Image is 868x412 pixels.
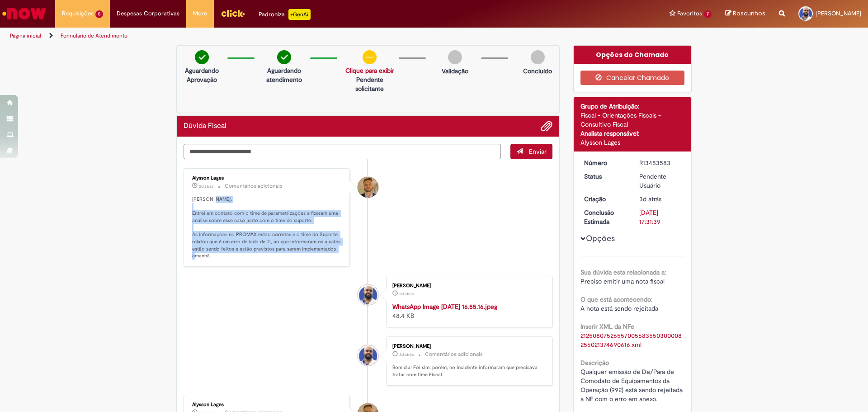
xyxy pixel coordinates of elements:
[193,9,207,18] span: More
[358,345,378,366] div: Ricardo Wagner Queiroz Carvalho
[192,196,343,260] p: [PERSON_NAME], Entrei em contato com o time de parametrizações e fizeram uma análise sobre esse c...
[580,111,685,129] div: Fiscal - Orientações Fiscais - Consultivo Fiscal
[1,5,47,23] img: ServiceNow
[531,50,545,64] img: img-circle-grey.png
[580,304,658,313] span: A nota está sendo rejeitada
[541,120,552,132] button: Adicionar anexos
[442,66,468,76] p: Validação
[225,182,283,190] small: Comentários adicionais
[358,284,378,305] div: Ricardo Wagner Queiroz Carvalho
[580,359,609,367] b: Descrição
[288,9,311,20] p: +GenAi
[392,344,543,349] div: [PERSON_NAME]
[199,184,213,189] span: 2d atrás
[345,75,394,93] p: Pendente solicitante
[392,283,543,289] div: [PERSON_NAME]
[725,9,765,18] a: Rascunhos
[117,9,179,18] span: Despesas Corporativas
[639,172,681,190] div: Pendente Usuário
[195,50,209,64] img: check-circle-green.png
[277,50,291,64] img: check-circle-green.png
[199,184,213,189] time: 28/08/2025 13:56:26
[577,172,633,181] dt: Status
[580,295,652,303] b: O que está acontecendo:
[180,66,223,84] p: Aguardando Aprovação
[580,277,665,285] span: Preciso emitir uma nota fiscal
[574,46,692,64] div: Opções do Chamado
[577,194,633,204] dt: Criação
[639,195,661,203] span: 3d atrás
[580,129,685,138] div: Analista responsável:
[399,291,414,297] span: 3d atrás
[816,9,861,17] span: [PERSON_NAME]
[580,102,685,111] div: Grupo de Atribuição:
[639,158,681,167] div: R13453583
[529,147,547,156] span: Enviar
[639,195,661,203] time: 27/08/2025 16:30:38
[392,364,543,378] p: Bom dia! Foi sim, porém, no incidente informaram que precisava tratar com time Fiscal.
[192,175,343,181] div: Alysson Lages
[192,402,343,407] div: Alysson Lages
[221,6,245,20] img: click_logo_yellow_360x200.png
[392,302,543,320] div: 48.4 KB
[399,352,414,357] span: 3d atrás
[639,208,681,226] div: [DATE] 17:31:39
[263,66,305,84] p: Aguardando atendimento
[184,144,501,159] textarea: Digite sua mensagem aqui...
[577,158,633,167] dt: Número
[358,177,378,198] div: Alysson Lages
[677,9,702,18] span: Favoritos
[7,28,572,44] ul: Trilhas de página
[580,71,685,85] button: Cancelar Chamado
[10,32,41,39] a: Página inicial
[345,66,394,75] a: Clique para exibir
[399,291,414,297] time: 28/08/2025 08:53:41
[510,144,552,159] button: Enviar
[448,50,462,64] img: img-circle-grey.png
[399,352,414,357] time: 28/08/2025 08:53:22
[363,50,377,64] img: circle-minus.png
[62,9,94,18] span: Requisições
[523,66,552,76] p: Concluído
[392,303,497,311] a: WhatsApp Image [DATE] 16.55.16.jpeg
[425,350,483,358] small: Comentários adicionais
[580,322,634,331] b: Inserir XML da NFe
[61,32,127,39] a: Formulário de Atendimento
[580,331,682,349] a: Download de 21250807526557005683550300008256021374690616.xml
[259,9,311,20] div: Padroniza
[580,138,685,147] div: Alysson Lages
[577,208,633,226] dt: Conclusão Estimada
[95,10,103,18] span: 5
[733,9,765,18] span: Rascunhos
[639,194,681,204] div: 27/08/2025 16:30:38
[580,268,666,276] b: Sua dúvida esta relacionada a:
[184,122,226,130] h2: Dúvida Fiscal Histórico de tíquete
[704,10,712,18] span: 7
